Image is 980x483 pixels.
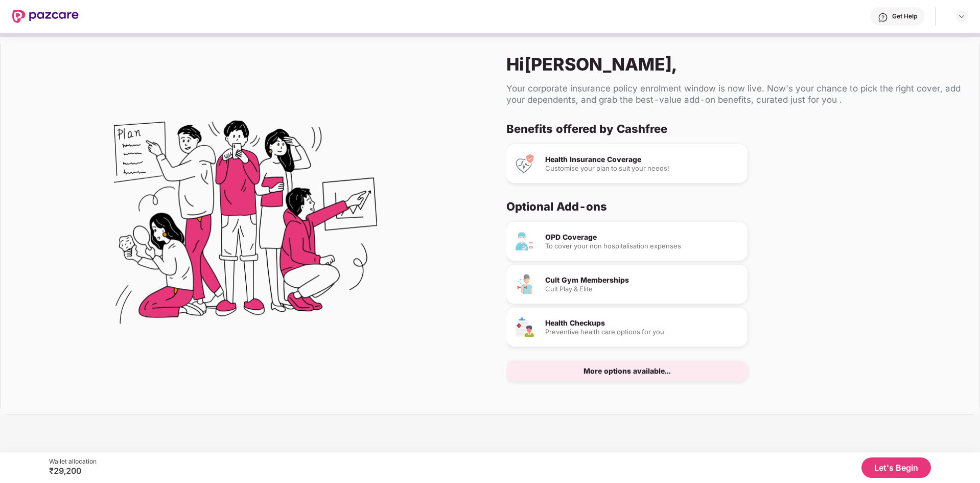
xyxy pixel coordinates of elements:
div: Your corporate insurance policy enrolment window is now live. Now's your chance to pick the right... [506,83,963,105]
img: Health Insurance Coverage [515,153,535,174]
div: Customise your plan to suit your needs! [545,165,739,172]
div: OPD Coverage [545,234,739,241]
img: New Pazcare Logo [12,10,79,23]
button: Let's Begin [861,457,931,478]
div: Health Insurance Coverage [545,156,739,163]
div: Cult Play & Elite [545,286,739,292]
img: Cult Gym Memberships [515,274,535,294]
img: Flex Benefits Illustration [114,94,377,357]
div: Optional Add-ons [506,199,955,214]
img: Health Checkups [515,317,535,337]
img: svg+xml;base64,PHN2ZyBpZD0iSGVscC0zMngzMiIgeG1sbnM9Imh0dHA6Ly93d3cudzMub3JnLzIwMDAvc3ZnIiB3aWR0aD... [878,12,888,22]
div: Hi [PERSON_NAME] , [506,54,963,75]
div: Wallet allocation [49,457,97,466]
div: Health Checkups [545,319,739,327]
div: Preventive health care options for you [545,329,739,335]
div: More options available... [584,367,671,375]
div: Get Help [892,12,917,20]
div: To cover your non hospitalisation expenses [545,243,739,249]
div: ₹29,200 [49,466,97,476]
div: Benefits offered by Cashfree [506,122,955,136]
img: svg+xml;base64,PHN2ZyBpZD0iRHJvcGRvd24tMzJ4MzIiIHhtbG5zPSJodHRwOi8vd3d3LnczLm9yZy8yMDAwL3N2ZyIgd2... [958,12,966,20]
img: OPD Coverage [515,231,535,251]
div: Cult Gym Memberships [545,277,739,284]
